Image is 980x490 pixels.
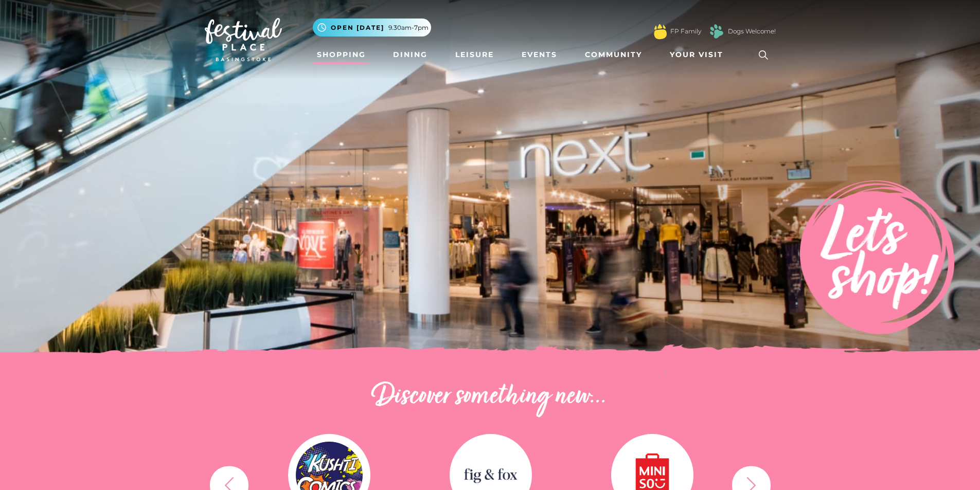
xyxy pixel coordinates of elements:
span: 9.30am-7pm [388,23,429,32]
a: Dogs Welcome! [728,27,776,36]
a: Community [581,45,646,64]
span: Open [DATE] [331,23,384,32]
span: Your Visit [670,49,723,60]
a: Shopping [313,45,370,64]
a: Your Visit [666,45,733,64]
a: Dining [389,45,432,64]
h2: Discover something new... [205,380,776,413]
button: Open [DATE] 9.30am-7pm [313,19,431,37]
a: Events [518,45,561,64]
a: FP Family [670,27,701,36]
img: Festival Place Logo [205,18,282,61]
a: Leisure [451,45,498,64]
